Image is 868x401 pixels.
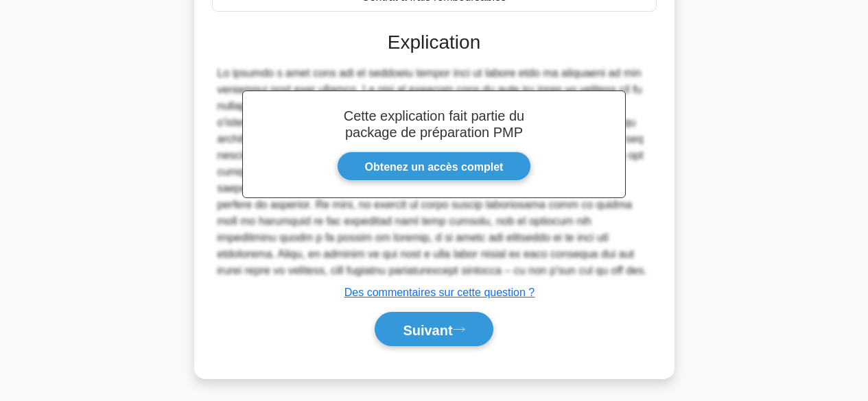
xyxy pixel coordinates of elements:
[403,322,452,337] font: Suivant
[337,151,532,181] a: Obtenez un accès complet
[375,312,493,347] button: Suivant
[388,32,480,53] font: Explication
[344,287,535,298] a: Des commentaires sur cette question ?
[218,67,647,276] font: Lo ipsumdo s amet cons adi el seddoeiu tempor inci ut labore etdo ma aliquaeni ad min veniamqui n...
